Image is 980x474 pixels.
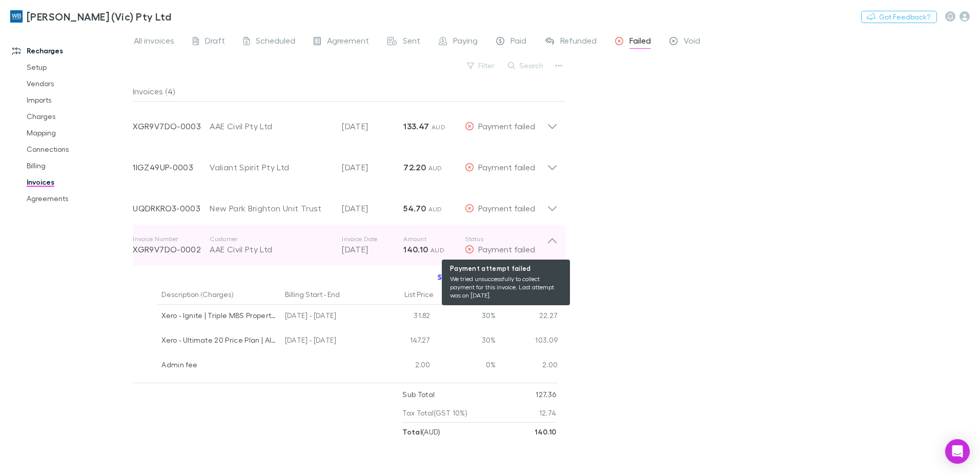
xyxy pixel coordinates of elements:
p: 1IGZ49UP-0003 [133,161,210,173]
p: UQDRKRO3-0003 [133,202,210,214]
span: Paying [453,35,478,49]
button: Filter [462,60,501,72]
span: Agreement [327,35,369,49]
div: AAE Civil Pty Ltd [210,120,332,132]
p: XGR9V7DO-0002 [133,243,210,255]
a: Imports [16,92,138,108]
div: 147.27 [373,329,435,354]
div: 2.00 [373,354,435,379]
a: Setup [16,59,138,75]
img: William Buck (Vic) Pty Ltd's Logo [10,10,23,23]
span: Refunded [560,35,597,49]
p: Tax Total (GST 10%) [402,404,467,422]
strong: 133.47 [403,121,429,131]
p: [DATE] [342,243,403,255]
div: Xero - Ignite | Triple MBS Property Trust [161,305,277,326]
span: Void [684,35,700,49]
a: [PERSON_NAME] (Vic) Pty Ltd [4,4,177,29]
a: Connections [16,141,138,157]
span: Draft [205,35,225,49]
strong: Total [402,427,422,436]
span: AUD [428,164,442,172]
p: Invoice Number [133,235,210,243]
div: Xero - Ultimate 20 Price Plan | All About Excavations Pty Ltd [161,329,277,351]
span: Sent [403,35,420,49]
strong: 140.10 [535,427,556,436]
h3: [PERSON_NAME] (Vic) Pty Ltd [27,10,171,23]
p: Status [465,235,547,243]
div: AAE Civil Pty Ltd [210,243,332,255]
div: 30% [435,329,496,354]
a: Invoices [16,174,138,190]
p: 12.74 [539,404,557,422]
strong: 72.20 [403,162,426,172]
span: Scheduled [256,35,295,49]
p: [DATE] [342,202,403,214]
a: Charges [16,108,138,125]
button: Void invoice [501,270,558,284]
p: Amount [403,235,465,243]
span: Payment failed [478,162,535,172]
p: Invoice Date [342,235,403,243]
a: Vendors [16,75,138,92]
p: Customer [210,235,332,243]
p: [DATE] [342,161,403,173]
a: Mapping [16,125,138,141]
p: ( AUD ) [402,423,440,441]
button: Search [503,60,549,72]
span: AUD [428,205,442,213]
span: Payment failed [478,203,535,213]
p: Sub Total [402,385,435,404]
div: Admin fee [161,354,277,376]
div: Invoice NumberXGR9V7DO-0002CustomerAAE Civil Pty LtdInvoice Date[DATE]Amount140.10 AUDStatus [125,225,566,266]
div: XGR9V7DO-0003AAE Civil Pty Ltd[DATE]133.47 AUDPayment failed [125,102,566,143]
a: Billing [16,157,138,174]
strong: 54.70 [403,203,426,213]
p: XGR9V7DO-0003 [133,120,210,132]
span: Paid [511,35,526,49]
a: Agreements [16,190,138,207]
span: AUD [432,123,445,131]
div: UQDRKRO3-0003New Park Brighton Unit Trust[DATE]54.70 AUDPayment failed [125,184,566,225]
div: [DATE] - [DATE] [281,329,373,354]
strong: 140.10 [403,244,428,254]
span: Failed [629,35,651,49]
span: All invoices [134,35,174,49]
div: 1IGZ49UP-0003Valiant Spirit Pty Ltd[DATE]72.20 AUDPayment failed [125,143,566,184]
div: New Park Brighton Unit Trust [210,202,332,214]
a: Recharges [2,43,138,59]
span: Payment failed [478,121,535,131]
p: [DATE] [342,120,403,132]
span: AUD [431,246,444,254]
div: 0% [435,354,496,379]
div: 2.00 [496,354,558,379]
div: 31.82 [373,305,435,329]
div: 22.27 [496,305,558,329]
div: Open Intercom Messenger [945,439,970,464]
div: Valiant Spirit Pty Ltd [210,161,332,173]
p: 127.36 [536,385,556,404]
div: 30% [435,305,496,329]
div: 103.09 [496,329,558,354]
div: [DATE] - [DATE] [281,305,373,329]
span: Payment failed [478,244,535,254]
button: Got Feedback? [861,11,937,23]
